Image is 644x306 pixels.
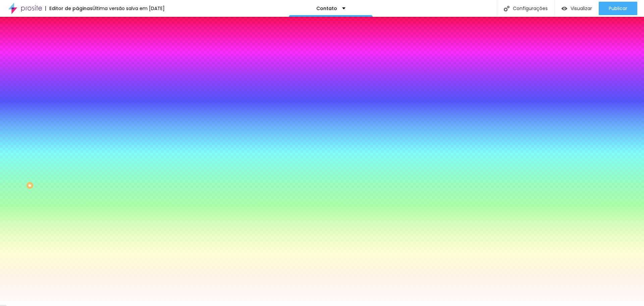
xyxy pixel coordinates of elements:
div: Última versão salva em [DATE] [93,6,165,11]
button: Publicar [599,2,637,15]
div: Editor de páginas [45,6,93,11]
img: view-1.svg [561,6,567,11]
span: Visualizar [571,6,592,11]
p: Contato [316,6,337,11]
button: Visualizar [555,2,599,15]
img: Icone [504,6,509,11]
span: Publicar [609,6,627,11]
